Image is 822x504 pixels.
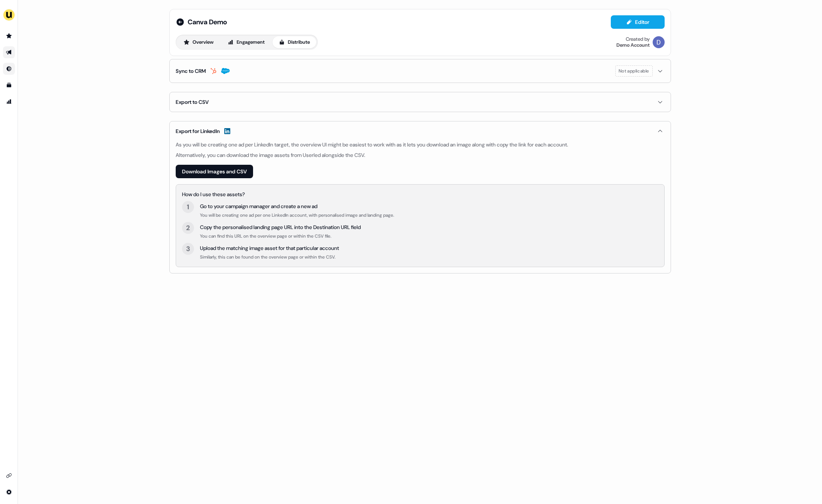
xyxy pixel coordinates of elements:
div: How do I use these assets? [182,191,658,198]
div: You can find this URL on the overview page or within the CSV file. [200,232,361,240]
img: Demo [653,36,665,48]
span: Canva Demo [188,18,227,27]
a: Go to Inbound [3,63,15,75]
div: Copy the personalised landing page URL into the Destination URL field [200,223,361,231]
div: Similarly, this can be found on the overview page or within the CSV. [200,253,339,261]
button: Export to CSV [176,92,665,112]
div: Upload the matching image asset for that particular account [200,244,339,252]
div: Alternatively, you can download the image assets from Userled alongside the CSV. [176,151,665,159]
div: Created by [626,36,650,42]
a: Go to outbound experience [3,46,15,58]
a: Go to templates [3,79,15,91]
a: Go to attribution [3,96,15,108]
div: Export for LinkedIn [176,141,665,273]
span: Not applicable [619,67,649,75]
div: Export for LinkedIn [176,127,220,135]
button: Export for LinkedIn [176,121,665,141]
div: 1 [187,202,189,211]
div: Demo Account [616,42,650,48]
a: Editor [611,19,665,27]
div: You will be creating one ad per one LinkedIn account, with personalised image and landing page. [200,211,394,219]
div: 3 [186,244,190,253]
button: Sync to CRMNot applicable [176,59,665,83]
div: 2 [186,223,190,232]
div: As you will be creating one ad per LinkedIn target, the overview UI might be easiest to work with... [176,141,665,148]
button: Editor [611,15,665,29]
button: Distribute [273,36,316,48]
a: Go to integrations [3,470,15,482]
a: Go to prospects [3,30,15,42]
div: Export to CSV [176,98,209,106]
div: Go to your campaign manager and create a new ad [200,202,394,210]
button: Download Images and CSV [176,165,253,178]
button: Overview [177,36,220,48]
div: Sync to CRM [176,67,206,75]
a: Go to integrations [3,486,15,498]
button: Engagement [221,36,271,48]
